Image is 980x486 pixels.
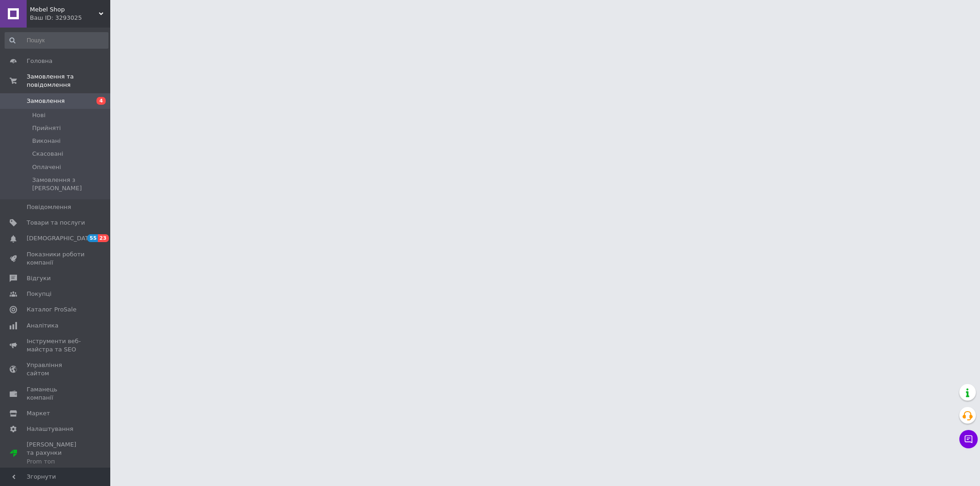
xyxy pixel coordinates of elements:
[27,219,85,227] span: Товари та послуги
[32,124,61,132] span: Прийняті
[27,290,51,298] span: Покупці
[30,14,110,22] div: Ваш ID: 3293025
[32,137,61,145] span: Виконані
[27,361,85,378] span: Управління сайтом
[959,430,978,448] button: Чат з покупцем
[27,337,85,354] span: Інструменти веб-майстра та SEO
[27,73,110,89] span: Замовлення та повідомлення
[27,203,71,211] span: Повідомлення
[32,176,108,192] span: Замовлення з [PERSON_NAME]
[27,322,58,330] span: Аналітика
[27,274,51,283] span: Відгуки
[27,305,76,314] span: Каталог ProSale
[27,385,85,402] span: Гаманець компанії
[27,441,85,466] span: [PERSON_NAME] та рахунки
[98,234,108,242] span: 23
[32,150,63,158] span: Скасовані
[27,97,65,105] span: Замовлення
[32,163,61,171] span: Оплачені
[27,458,85,466] div: Prom топ
[27,425,74,433] span: Налаштування
[87,234,98,242] span: 55
[27,409,50,418] span: Маркет
[27,250,85,267] span: Показники роботи компанії
[32,111,45,119] span: Нові
[27,57,52,65] span: Головна
[96,97,106,105] span: 4
[27,234,95,243] span: [DEMOGRAPHIC_DATA]
[5,32,108,49] input: Пошук
[30,6,99,14] span: Mebel Shop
